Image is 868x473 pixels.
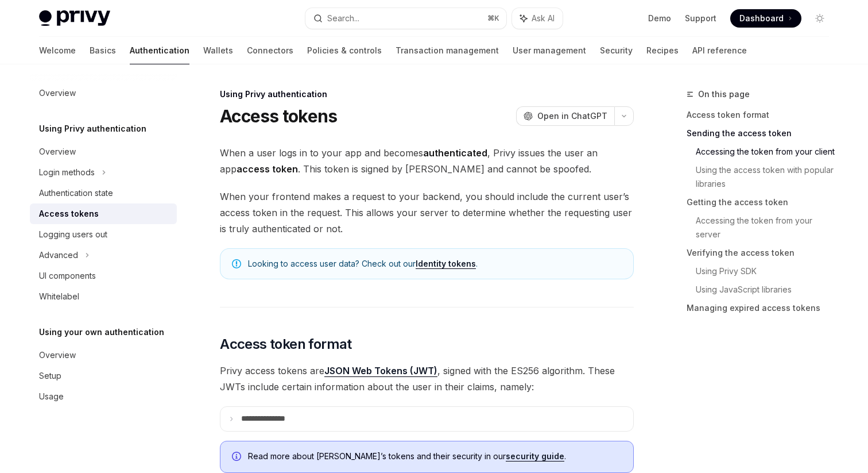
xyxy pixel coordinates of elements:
[730,9,801,28] a: Dashboard
[30,183,177,203] a: Authentication state
[39,390,64,403] div: Usage
[247,37,293,64] a: Connectors
[305,8,506,29] button: Search...⌘K
[203,37,233,64] a: Wallets
[698,87,750,101] span: On this page
[696,280,838,299] a: Using JavaScript libraries
[648,13,671,24] a: Demo
[30,366,177,386] a: Setup
[220,335,352,353] span: Access token format
[506,451,564,462] a: security guide
[687,244,838,262] a: Verifying the access token
[646,37,679,64] a: Recipes
[512,8,563,29] button: Ask AI
[396,37,499,64] a: Transaction management
[39,228,107,241] div: Logging users out
[516,106,614,126] button: Open in ChatGPT
[687,193,838,211] a: Getting the access token
[39,86,76,100] div: Overview
[685,13,716,24] a: Support
[30,83,177,103] a: Overview
[811,9,829,28] button: Toggle dark mode
[30,224,177,245] a: Logging users out
[487,14,499,23] span: ⌘ K
[537,110,607,122] span: Open in ChatGPT
[30,386,177,407] a: Usage
[687,106,838,124] a: Access token format
[39,186,113,200] div: Authentication state
[30,203,177,224] a: Access tokens
[232,259,241,268] svg: Note
[220,363,634,395] span: Privy access tokens are , signed with the ES256 algorithm. These JWTs include certain information...
[39,325,164,339] h5: Using your own authentication
[39,348,76,362] div: Overview
[30,345,177,366] a: Overview
[30,141,177,162] a: Overview
[39,145,76,159] div: Overview
[696,143,838,161] a: Accessing the token from your client
[237,163,298,175] strong: access token
[39,37,76,64] a: Welcome
[30,286,177,307] a: Whitelabel
[220,189,634,237] span: When your frontend makes a request to your backend, you should include the current user’s access ...
[220,89,634,100] div: Using Privy authentication
[220,106,337,126] h1: Access tokens
[130,37,189,64] a: Authentication
[739,13,784,24] span: Dashboard
[39,122,146,136] h5: Using Privy authentication
[39,248,78,262] div: Advanced
[532,13,555,24] span: Ask AI
[39,369,61,383] div: Setup
[39,10,110,26] img: light logo
[687,124,838,143] a: Sending the access token
[696,262,838,280] a: Using Privy SDK
[39,290,79,303] div: Whitelabel
[39,166,95,179] div: Login methods
[416,259,476,269] a: Identity tokens
[39,269,96,283] div: UI components
[220,145,634,177] span: When a user logs in to your app and becomes , Privy issues the user an app . This token is signed...
[248,451,622,462] span: Read more about [PERSON_NAME]’s tokens and their security in our .
[600,37,633,64] a: Security
[513,37,586,64] a: User management
[696,161,838,193] a: Using the access token with popular libraries
[423,147,487,159] strong: authenticated
[696,211,838,244] a: Accessing the token from your server
[90,37,116,64] a: Basics
[232,452,243,463] svg: Info
[248,258,622,270] span: Looking to access user data? Check out our .
[327,11,359,25] div: Search...
[692,37,747,64] a: API reference
[307,37,382,64] a: Policies & controls
[687,299,838,317] a: Managing expired access tokens
[324,365,437,377] a: JSON Web Tokens (JWT)
[30,266,177,286] a: UI components
[39,207,99,221] div: Access tokens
